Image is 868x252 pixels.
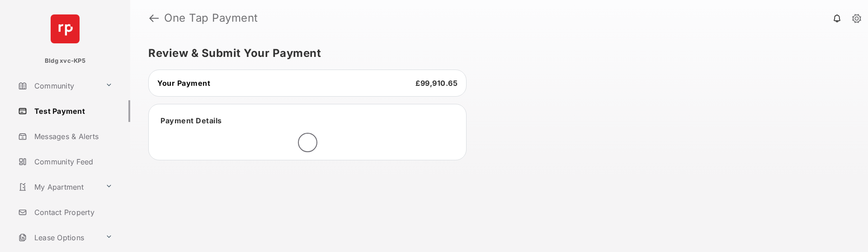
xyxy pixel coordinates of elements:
[160,116,222,125] span: Payment Details
[45,56,85,65] p: Bldg xvc-KP5
[157,79,210,88] span: Your Payment
[415,79,458,88] span: £99,910.65
[148,48,843,59] h5: Review & Submit Your Payment
[14,176,102,198] a: My Apartment
[164,13,258,23] strong: One Tap Payment
[14,100,130,122] a: Test Payment
[14,126,130,147] a: Messages & Alerts
[14,75,102,97] a: Community
[14,151,130,173] a: Community Feed
[51,14,80,43] img: svg+xml;base64,PHN2ZyB4bWxucz0iaHR0cDovL3d3dy53My5vcmcvMjAwMC9zdmciIHdpZHRoPSI2NCIgaGVpZ2h0PSI2NC...
[14,227,102,248] a: Lease Options
[14,201,130,223] a: Contact Property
